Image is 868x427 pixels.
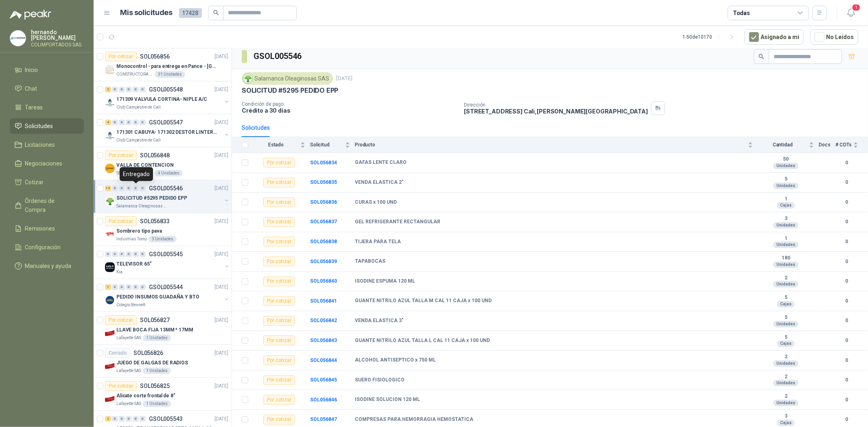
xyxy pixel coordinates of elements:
a: 2 0 0 0 0 0 GSOL005548[DATE] Company Logo171309 VALVULA CORTINA- NIPLE A/CClub Campestre de Cali [105,85,230,111]
p: SOL056827 [140,317,170,323]
a: SOL056843 [310,338,337,343]
b: GUANTE NITRILO AZUL TALLA M CAL 11 CAJA x 100 UND [355,298,492,304]
p: [DATE] [214,382,228,390]
div: Por cotizar [263,355,295,365]
p: Salamanca Oleaginosas SAS [116,203,168,209]
div: Cerrado [105,348,130,358]
p: PEDIDO INSUMOS GUADAÑA Y BTO [116,293,199,301]
div: 0 [112,120,118,125]
a: SOL056835 [310,179,337,185]
div: Por cotizar [263,296,295,306]
div: 0 [126,284,132,290]
div: 0 [126,87,132,92]
div: 0 [140,416,146,422]
b: 2 [758,374,814,380]
p: SOL056833 [140,218,170,224]
p: Condición de pago [242,101,457,107]
a: Negociaciones [10,156,84,171]
b: 50 [758,156,814,163]
b: 0 [835,218,858,226]
a: Configuración [10,240,84,255]
p: GSOL005545 [149,251,183,257]
div: Por cotizar [105,315,137,325]
a: Inicio [10,62,84,78]
a: Licitaciones [10,137,84,152]
th: Solicitud [310,137,355,153]
a: Tareas [10,100,84,115]
a: SOL056836 [310,199,337,205]
p: Lafayette SAS [116,368,141,374]
div: 31 Unidades [155,71,185,78]
div: 0 [133,416,139,422]
div: 2 [105,416,111,422]
div: Cajas [777,301,795,307]
div: Salamanca Oleaginosas SAS [242,72,333,85]
b: 0 [835,198,858,206]
div: 0 [133,185,139,191]
b: SOL056837 [310,219,337,224]
p: JUEGO DE GALGAS DE RADIOS [116,359,188,367]
b: 1 [758,235,814,242]
div: Por cotizar [105,52,137,61]
a: Por cotizarSOL056827[DATE] Company LogoLLAVE BOCA FIJA 13MM * 17MMLafayette SAS1 Unidades [94,312,232,345]
p: 171309 VALVULA CORTINA- NIPLE A/C [116,96,207,103]
p: hernando [PERSON_NAME] [31,29,84,41]
div: 0 [119,185,125,191]
div: Por cotizar [263,178,295,187]
b: 0 [835,238,858,246]
b: VENDA ELASTICA 3" [355,318,404,324]
img: Company Logo [105,131,115,140]
b: ALCOHOL ANTISEPTICO x 750 ML [355,357,436,364]
b: SOL056847 [310,416,337,422]
div: 0 [105,251,111,257]
div: Por cotizar [263,158,295,168]
b: 0 [835,416,858,423]
span: Chat [25,84,37,93]
b: SOL056834 [310,160,337,166]
span: search [213,10,219,15]
b: GEL REFRIGERANTE RECTANGULAR [355,219,440,225]
span: Estado [253,142,299,148]
span: 17428 [179,8,202,18]
b: 5 [758,314,814,321]
a: 1 0 0 0 0 0 GSOL005544[DATE] Company LogoPEDIDO INSUMOS GUADAÑA Y BTOColegio Bennett [105,282,230,308]
b: 0 [835,258,858,266]
a: SOL056845 [310,377,337,383]
div: 0 [112,185,118,191]
p: Club Campestre de Cali [116,104,161,111]
b: 0 [835,337,858,344]
div: 0 [126,120,132,125]
div: Unidades [773,163,798,169]
div: Unidades [773,321,798,327]
span: Configuración [25,243,61,252]
a: 14 0 0 0 0 0 GSOL005546[DATE] Company LogoSOLICITUD #5295 PEDIDO EPPSalamanca Oleaginosas SAS [105,183,230,209]
a: Por cotizarSOL056833[DATE] Company LogoSombrero tipo pavaIndustrias Tomy3 Unidades [94,213,232,246]
img: Company Logo [105,328,115,338]
div: Por cotizar [263,335,295,345]
p: Lafayette SAS [116,401,141,407]
p: Industrias Tomy [116,236,147,242]
p: SEGURIDAD PROVISER LTDA [116,170,153,176]
span: Solicitud [310,142,343,148]
span: # COTs [835,142,852,148]
div: 0 [119,284,125,290]
div: Cajas [777,340,795,347]
p: [STREET_ADDRESS] Cali , [PERSON_NAME][GEOGRAPHIC_DATA] [464,108,648,115]
p: 171301 CABUYA- 171302 DESTOR LINTER- 171305 PINZA [116,129,218,136]
h3: GSOL005546 [254,50,303,63]
div: 4 [105,120,111,125]
img: Company Logo [105,295,115,305]
b: 180 [758,255,814,261]
b: TAPABOCAS [355,258,385,265]
a: SOL056842 [310,318,337,323]
p: [DATE] [214,251,228,258]
div: Por cotizar [105,216,137,226]
div: Entregado [120,167,153,181]
span: Tareas [25,103,43,112]
img: Company Logo [105,229,115,239]
a: Remisiones [10,221,84,236]
p: GSOL005547 [149,120,183,125]
a: SOL056846 [310,397,337,403]
p: Sombrero tipo pava [116,227,162,235]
